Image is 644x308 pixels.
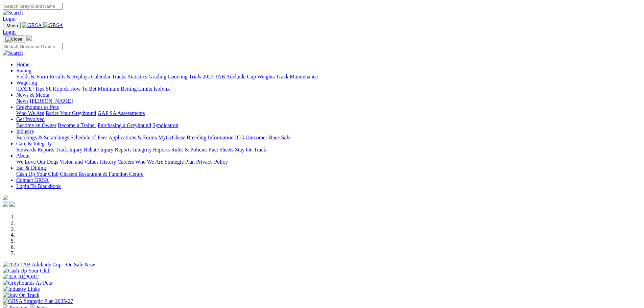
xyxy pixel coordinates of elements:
div: Racing [16,74,641,80]
a: Home [16,62,29,67]
a: Applications & Forms [109,135,157,140]
div: Industry [16,135,641,141]
a: Contact GRSA [16,177,49,183]
a: Login [3,16,16,22]
a: Isolynx [153,86,170,92]
a: Trials [189,74,201,79]
a: We Love Our Dogs [16,159,58,165]
a: Retire Your Greyhound [46,110,96,116]
button: Toggle navigation [3,22,21,29]
a: Tracks [112,74,126,79]
div: Care & Integrity [16,147,641,153]
img: GRSA [43,22,63,28]
a: Statistics [128,74,147,79]
a: Login To Blackbook [16,183,61,189]
a: Bookings & Scratchings [16,135,69,140]
div: Wagering [16,86,641,92]
img: GRSA Strategic Plan 2025-27 [3,298,73,304]
a: Rules & Policies [171,147,208,152]
input: Search [3,3,63,10]
a: Become a Trainer [58,122,96,128]
div: About [16,159,641,165]
a: MyOzChase [158,135,185,140]
img: logo-grsa-white.png [26,35,32,41]
a: Care & Integrity [16,141,52,146]
a: Careers [117,159,134,165]
a: Get Involved [16,116,45,122]
img: Industry Links [3,286,40,292]
a: GAP SA Assessments [98,110,145,116]
a: Stewards Reports [16,147,54,152]
img: facebook.svg [3,202,8,207]
a: Bar & Dining [16,165,46,171]
button: Toggle navigation [3,35,25,43]
div: Get Involved [16,122,641,128]
img: 2025 TAB Adelaide Cup - On Sale Now [3,262,95,268]
a: Track Maintenance [276,74,318,79]
a: History [100,159,116,165]
a: [DATE] Tips [16,86,44,92]
div: News & Media [16,98,641,104]
img: Close [5,37,22,42]
a: Who We Are [135,159,163,165]
img: GRSA [22,22,42,28]
img: Search [3,10,23,16]
a: Industry [16,128,34,134]
a: Chasers Restaurant & Function Centre [60,171,143,177]
a: Grading [149,74,166,79]
a: Results & Replays [49,74,90,79]
a: Calendar [91,74,111,79]
img: twitter.svg [9,202,15,207]
div: Bar & Dining [16,171,641,177]
a: 2025 TAB Adelaide Cup [202,74,256,79]
a: Login [3,29,16,35]
a: Minimum Betting Limits [98,86,152,92]
a: Who We Are [16,110,44,116]
a: ICG Outcomes [235,135,267,140]
img: Cash Up Your Club [3,268,50,274]
img: Stay On Track [3,292,39,298]
a: News & Media [16,92,49,98]
a: Purchasing a Greyhound [98,122,151,128]
div: Greyhounds as Pets [16,110,641,116]
a: Syndication [152,122,178,128]
a: News [16,98,28,104]
a: Weights [257,74,275,79]
a: Racing [16,68,31,73]
input: Search [3,43,63,50]
a: SUREpick [46,86,69,92]
a: Cash Up Your Club [16,171,58,177]
a: Vision and Values [59,159,98,165]
a: About [16,153,30,159]
a: Fields & Form [16,74,48,79]
a: Greyhounds as Pets [16,104,59,110]
a: Wagering [16,80,37,86]
img: IER REPORT [3,274,39,280]
a: Schedule of Fees [70,135,107,140]
a: Track Injury Rebate [55,147,99,152]
a: How To Bet [70,86,97,92]
a: Injury Reports [100,147,132,152]
a: [PERSON_NAME] [30,98,73,104]
span: Menu [7,23,18,28]
a: Coursing [168,74,188,79]
a: Breeding Information [187,135,234,140]
a: Race Safe [269,135,290,140]
a: Strategic Plan [165,159,195,165]
a: Fact Sheets [209,147,234,152]
img: Greyhounds As Pets [3,280,52,286]
a: Privacy Policy [196,159,228,165]
a: Integrity Reports [133,147,170,152]
img: logo-grsa-white.png [3,195,8,200]
a: Become an Owner [16,122,56,128]
a: Stay On Track [235,147,266,152]
img: Search [3,50,23,56]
